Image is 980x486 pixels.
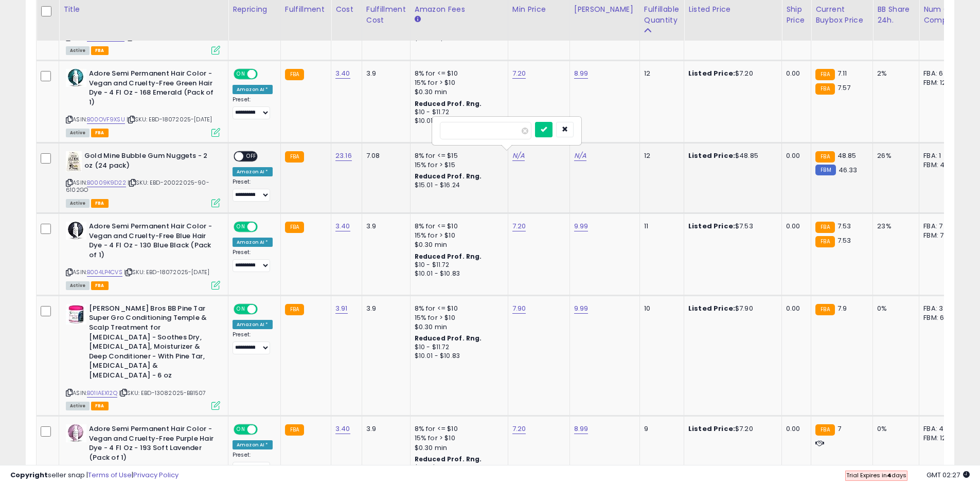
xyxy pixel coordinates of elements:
div: Num of Comp. [923,4,961,26]
small: FBA [285,69,304,80]
span: 7.9 [838,303,847,313]
div: Min Price [512,4,565,15]
div: Cost [335,4,358,15]
div: 0.00 [786,304,803,313]
a: 8.99 [574,424,589,434]
a: 9.99 [574,303,589,314]
div: 15% for > $10 [415,231,500,240]
span: | SKU: EBD-18072025-[DATE] [127,115,212,123]
div: $0.30 min [415,240,500,249]
strong: Copyright [10,470,48,480]
div: 8% for <= $10 [415,69,500,78]
div: 23% [877,222,911,231]
span: OFF [243,152,260,161]
a: 3.40 [335,424,350,434]
div: FBM: 12 [923,434,957,443]
div: Fulfillment Cost [366,4,406,26]
div: FBA: 7 [923,222,957,231]
b: [PERSON_NAME] Bros BB Pine Tar Super Gro Conditioning Temple & Scalp Treatment for [MEDICAL_DATA]... [89,304,214,383]
span: All listings currently available for purchase on Amazon [66,281,90,290]
div: Title [63,4,224,15]
div: FBM: 6 [923,313,957,322]
a: 7.90 [512,303,526,314]
div: 3.9 [366,304,402,313]
b: Adore Semi Permanent Hair Color - Vegan and Cruelty-Free Purple Hair Dye - 4 Fl Oz - 193 Soft Lav... [89,424,214,465]
a: 3.91 [335,303,348,314]
a: B00OVF9XSU [87,115,125,124]
a: 3.40 [335,221,350,231]
div: $0.30 min [415,443,500,453]
div: $10.01 - $10.83 [415,117,500,125]
div: Repricing [233,4,276,15]
a: B004LP4CVS [87,268,122,277]
div: Amazon AI * [233,85,273,94]
small: FBM [815,165,835,175]
div: Preset: [233,452,273,475]
b: Reduced Prof. Rng. [415,334,482,343]
small: FBA [815,236,834,247]
a: 8.99 [574,68,589,79]
div: FBM: 7 [923,231,957,240]
b: Gold Mine Bubble Gum Nuggets - 2 oz (24 pack) [84,151,209,173]
div: Preset: [233,178,273,202]
div: ASIN: [66,304,220,409]
div: 0.00 [786,69,803,78]
div: Amazon AI * [233,238,273,247]
div: 8% for <= $15 [415,151,500,160]
div: Listed Price [688,4,777,15]
div: Ship Price [786,4,807,26]
a: N/A [512,151,525,161]
div: BB Share 24h. [877,4,915,26]
span: 2025-09-8 02:27 GMT [926,470,970,480]
img: 416CQIQUEfL._SL40_.jpg [66,304,86,325]
span: All listings currently available for purchase on Amazon [66,46,90,55]
div: FBM: 4 [923,160,957,170]
div: Fulfillable Quantity [644,4,680,26]
span: OFF [256,223,273,231]
b: Reduced Prof. Rng. [415,455,482,463]
a: 7.20 [512,68,526,79]
div: 11 [644,222,676,231]
div: Preset: [233,96,273,119]
a: Terms of Use [88,470,132,480]
small: FBA [815,222,834,233]
div: 2% [877,69,911,78]
div: $48.85 [688,151,774,160]
div: 0% [877,304,911,313]
div: 0.00 [786,222,803,231]
div: $10.01 - $10.83 [415,269,500,278]
span: FBA [91,46,109,55]
div: $7.20 [688,424,774,434]
div: 26% [877,151,911,160]
span: 7.57 [838,83,851,93]
div: $10 - $11.72 [415,343,500,352]
a: 7.20 [512,424,526,434]
b: Adore Semi Permanent Hair Color - Vegan and Cruelty-Free Green Hair Dye - 4 Fl Oz - 168 Emerald (... [89,69,214,110]
div: $0.30 min [415,87,500,97]
img: 41NL8EaWebL._SL40_.jpg [66,69,86,87]
b: Listed Price: [688,303,735,313]
a: 9.99 [574,221,589,231]
span: | SKU: EBD-18072025-[DATE] [124,268,209,276]
small: Amazon Fees. [415,15,421,24]
img: 51wl9mUARqL._SL40_.jpg [66,151,82,172]
div: ASIN: [66,222,220,289]
div: $7.20 [688,69,774,78]
img: 41hgO7JsvvL._SL40_.jpg [66,424,86,442]
span: All listings currently available for purchase on Amazon [66,129,90,137]
div: 9 [644,424,676,434]
div: seller snap | | [10,471,179,480]
span: 7.53 [838,221,851,231]
div: Preset: [233,331,273,354]
div: $10.01 - $10.83 [415,352,500,361]
span: FBA [91,129,109,137]
div: $10 - $11.72 [415,108,500,117]
span: ON [235,223,247,231]
div: Amazon AI * [233,167,273,176]
a: 3.40 [335,68,350,79]
div: 15% for > $15 [415,160,500,170]
a: 23.16 [335,151,352,161]
b: Reduced Prof. Rng. [415,99,482,108]
span: OFF [256,305,273,314]
div: $7.53 [688,222,774,231]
